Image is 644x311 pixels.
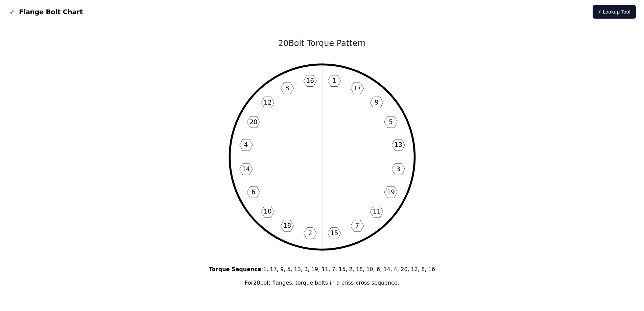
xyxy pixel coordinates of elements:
[263,208,271,215] text: 10
[373,208,381,215] text: 11
[375,99,379,106] text: 9
[242,165,250,173] text: 14
[283,222,291,229] text: 18
[387,188,395,196] text: 19
[249,118,257,126] text: 20
[593,5,636,19] a: ⚡ Lookup Tool
[285,85,289,92] text: 8
[8,8,16,16] img: Flange Bolt Chart Logo
[141,38,504,49] h1: 20 Bolt Torque Pattern
[332,77,336,84] text: 1
[353,85,361,92] text: 17
[263,99,271,106] text: 12
[396,165,400,173] text: 3
[306,77,314,84] text: 16
[355,222,359,229] text: 7
[394,141,402,149] text: 13
[141,265,504,273] p: : 1, 17, 9, 5, 13, 3, 19, 11, 7, 15, 2, 18, 10, 6, 14, 4, 20, 12, 8, 16
[8,7,83,17] a: Flange Bolt Chart LogoFlange Bolt Chart
[308,229,312,237] text: 2
[209,266,261,272] b: Torque Sequence
[330,229,338,237] text: 15
[251,188,255,196] text: 6
[19,7,83,17] span: Flange Bolt Chart
[141,279,504,287] p: For 20 bolt flanges, torque bolts in a criss-cross sequence.
[244,141,248,149] text: 4
[389,118,393,126] text: 5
